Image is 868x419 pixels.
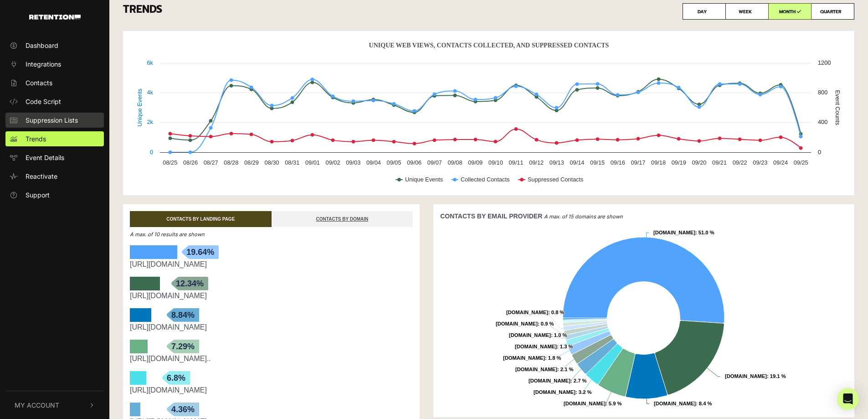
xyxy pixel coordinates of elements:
[461,176,509,183] text: Collected Contacts
[768,3,812,20] label: MONTH
[818,119,827,125] text: 400
[834,90,841,125] text: Event Counts
[346,159,360,166] text: 09/03
[147,119,153,125] text: 2k
[506,310,548,315] tspan: [DOMAIN_NAME]
[285,159,299,166] text: 08/31
[496,321,538,326] tspan: [DOMAIN_NAME]
[534,389,575,395] tspan: [DOMAIN_NAME]
[171,277,208,290] span: 12.34%
[725,373,786,379] text: : 19.1 %
[366,159,381,166] text: 09/04
[515,344,573,349] text: : 1.3 %
[534,389,591,395] text: : 3.2 %
[570,159,584,166] text: 09/14
[753,159,767,166] text: 09/23
[387,159,401,166] text: 09/05
[427,159,442,166] text: 09/07
[26,97,61,106] span: Code Script
[26,134,46,144] span: Trends
[509,332,551,338] tspan: [DOMAIN_NAME]
[5,169,104,184] a: Reactivate
[26,41,58,50] span: Dashboard
[272,211,413,227] a: CONTACTS BY DOMAIN
[611,159,625,166] text: 09/16
[182,245,219,259] span: 19.64%
[448,159,462,166] text: 09/08
[503,355,561,361] text: : 1.8 %
[26,59,61,69] span: Integrations
[5,187,104,202] a: Support
[712,159,727,166] text: 09/21
[515,367,557,372] tspan: [DOMAIN_NAME]
[653,230,714,235] text: : 51.0 %
[130,385,413,396] div: https://www.mspairport.com/airport/eat-shop-relax
[305,159,320,166] text: 09/01
[515,344,557,349] tspan: [DOMAIN_NAME]
[529,378,586,383] text: : 2.7 %
[544,213,623,220] em: A max. of 15 domains are shown
[26,190,50,200] span: Support
[167,403,199,416] span: 4.36%
[150,149,153,155] text: 0
[204,159,218,166] text: 08/27
[167,308,199,322] span: 8.84%
[654,401,696,406] tspan: [DOMAIN_NAME]
[837,388,859,410] div: Open Intercom Messenger
[818,149,821,155] text: 0
[183,159,198,166] text: 08/26
[130,353,413,364] div: https://www.mspairport.com/airport/security-screening/security-wait-times
[811,3,854,20] label: QUARTER
[224,159,238,166] text: 08/28
[407,159,421,166] text: 09/06
[130,386,207,394] a: [URL][DOMAIN_NAME]
[773,159,788,166] text: 09/24
[506,310,564,315] text: : 0.8 %
[130,259,413,270] div: https://www.mspairport.com/
[794,159,808,166] text: 09/25
[653,230,695,235] tspan: [DOMAIN_NAME]
[5,131,104,146] a: Trends
[29,15,81,20] img: Retention.com
[5,94,104,109] a: Code Script
[564,401,606,406] tspan: [DOMAIN_NAME]
[672,159,686,166] text: 09/19
[529,159,544,166] text: 09/12
[130,290,413,301] div: https://www.mspairport.com/flights-and-airlines/flights
[130,260,207,268] a: [URL][DOMAIN_NAME]
[725,3,769,20] label: WEEK
[136,88,143,126] text: Unique Events
[123,3,854,20] h3: TRENDS
[130,323,207,331] a: [URL][DOMAIN_NAME]
[5,150,104,165] a: Event Details
[5,57,104,72] a: Integrations
[26,78,52,88] span: Contacts
[326,159,340,166] text: 09/02
[5,75,104,90] a: Contacts
[818,59,831,66] text: 1200
[529,378,570,383] tspan: [DOMAIN_NAME]
[692,159,706,166] text: 09/20
[130,322,413,333] div: https://www.mspairport.com/parking
[651,159,666,166] text: 09/18
[26,115,78,125] span: Suppression Lists
[405,176,443,183] text: Unique Events
[147,89,153,96] text: 4k
[590,159,605,166] text: 09/15
[5,113,104,128] a: Suppression Lists
[468,159,483,166] text: 09/09
[26,153,64,162] span: Event Details
[515,367,573,372] text: : 2.1 %
[167,340,199,353] span: 7.29%
[130,355,211,362] a: [URL][DOMAIN_NAME]..
[15,400,59,410] span: My Account
[5,38,104,53] a: Dashboard
[265,159,279,166] text: 08/30
[147,59,153,66] text: 6k
[550,159,564,166] text: 09/13
[496,321,554,326] text: : 0.9 %
[509,332,567,338] text: : 1.0 %
[130,292,207,300] a: [URL][DOMAIN_NAME]
[163,159,177,166] text: 08/25
[683,3,726,20] label: DAY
